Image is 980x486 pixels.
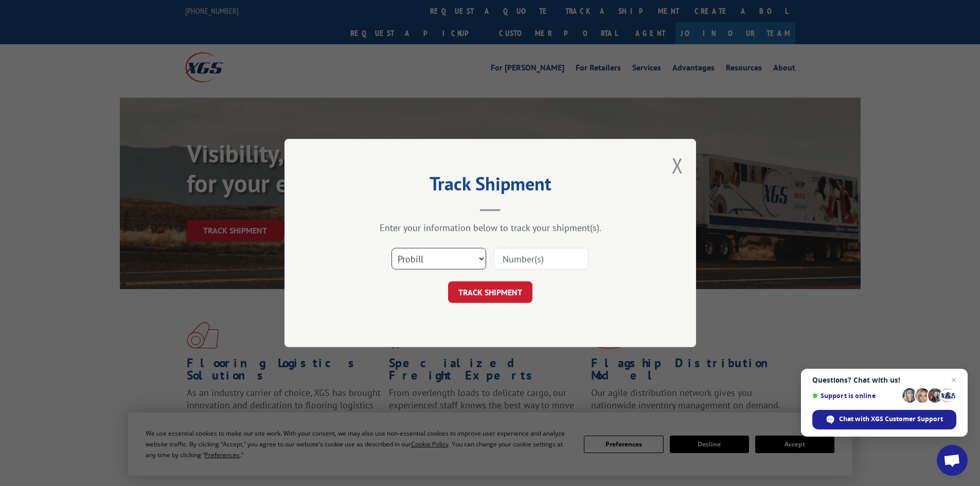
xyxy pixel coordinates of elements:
[948,374,960,386] span: Close chat
[937,445,968,476] div: Open chat
[812,410,956,429] div: Chat with XGS Customer Support
[672,152,683,179] button: Close modal
[494,248,589,269] input: Number(s)
[839,415,943,424] span: Chat with XGS Customer Support
[336,222,645,233] div: Enter your information below to track your shipment(s).
[812,392,899,400] span: Support is online
[812,376,956,384] span: Questions? Chat with us!
[336,176,645,196] h2: Track Shipment
[448,281,532,303] button: TRACK SHIPMENT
